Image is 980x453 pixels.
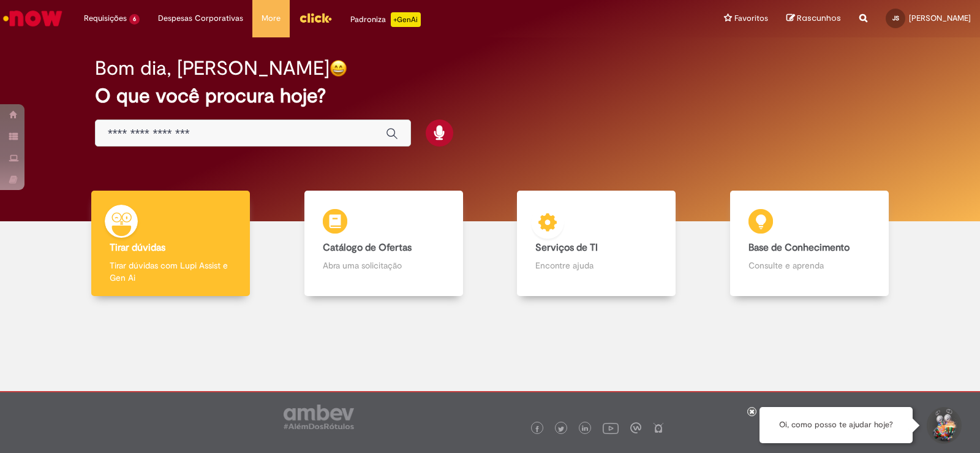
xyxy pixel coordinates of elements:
a: Catálogo de Ofertas Abra uma solicitação [277,191,491,297]
p: Encontre ajuda [535,259,657,272]
b: Tirar dúvidas [110,242,165,254]
img: logo_footer_facebook.png [534,426,540,432]
span: More [262,12,281,25]
img: logo_footer_youtube.png [603,420,619,436]
b: Serviços de TI [535,242,598,254]
a: Rascunhos [786,13,841,25]
a: Tirar dúvidas Tirar dúvidas com Lupi Assist e Gen Ai [64,191,277,297]
span: Rascunhos [797,12,841,24]
img: logo_footer_twitter.png [558,426,564,432]
img: logo_footer_linkedin.png [582,425,588,433]
p: Abra uma solicitação [323,259,445,272]
span: Requisições [84,12,127,25]
h2: Bom dia, [PERSON_NAME] [95,58,330,79]
img: click_logo_yellow_360x200.png [299,9,332,27]
p: Consulte e aprenda [748,259,870,272]
p: Tirar dúvidas com Lupi Assist e Gen Ai [110,259,232,284]
p: +GenAi [391,12,421,27]
img: logo_footer_naosei.png [653,422,664,433]
span: 6 [129,14,140,25]
span: Despesas Corporativas [158,12,243,25]
span: JS [892,14,899,22]
span: Favoritos [734,12,768,25]
a: Base de Conhecimento Consulte e aprenda [703,191,916,297]
button: Iniciar Conversa de Suporte [925,407,962,444]
div: Padroniza [350,12,421,27]
img: logo_footer_workplace.png [630,422,641,433]
div: Oi, como posso te ajudar hoje? [759,407,913,443]
span: [PERSON_NAME] [909,13,971,23]
img: logo_footer_ambev_rotulo_gray.png [284,405,354,429]
img: ServiceNow [1,6,64,31]
h2: O que você procura hoje? [95,85,885,107]
b: Catálogo de Ofertas [323,242,412,254]
b: Base de Conhecimento [748,242,850,254]
a: Serviços de TI Encontre ajuda [490,191,703,297]
img: happy-face.png [330,59,347,77]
